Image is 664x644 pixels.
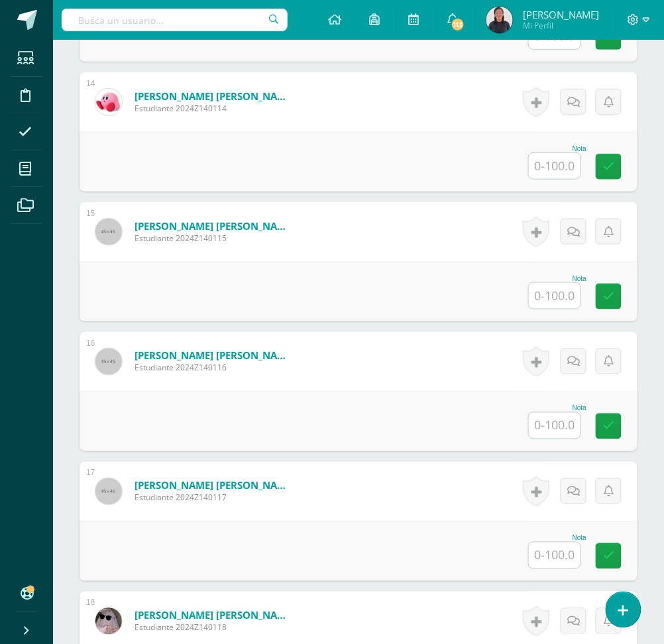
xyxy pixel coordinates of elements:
[486,7,513,33] img: 67078d01e56025b9630a76423ab6604b.png
[135,89,294,103] a: [PERSON_NAME] [PERSON_NAME]
[135,219,294,233] a: [PERSON_NAME] [PERSON_NAME]
[135,622,294,633] span: Estudiante 2024Z140118
[95,608,122,635] img: d6c5c6463f1eb31a9629d7db18e17555.png
[95,219,122,245] img: 45x45
[95,349,122,375] img: 45x45
[528,145,586,152] div: Nota
[529,543,581,568] input: 0-100.0
[135,103,294,114] span: Estudiante 2024Z140114
[95,89,122,115] img: 79fb20015a61b4c8cdc707d4784fb437.png
[135,349,294,362] a: [PERSON_NAME] [PERSON_NAME]
[62,9,288,31] input: Busca un usuario...
[529,413,581,439] input: 0-100.0
[528,535,586,542] div: Nota
[523,8,599,21] span: [PERSON_NAME]
[523,20,599,31] span: Mi Perfil
[135,233,294,244] span: Estudiante 2024Z140115
[135,609,294,622] a: [PERSON_NAME] [PERSON_NAME]
[528,405,586,412] div: Nota
[95,478,122,505] img: 45x45
[135,479,294,492] a: [PERSON_NAME] [PERSON_NAME]
[529,283,581,309] input: 0-100.0
[135,362,294,374] span: Estudiante 2024Z140116
[528,275,586,282] div: Nota
[529,153,581,179] input: 0-100.0
[451,17,465,32] span: 113
[135,492,294,504] span: Estudiante 2024Z140117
